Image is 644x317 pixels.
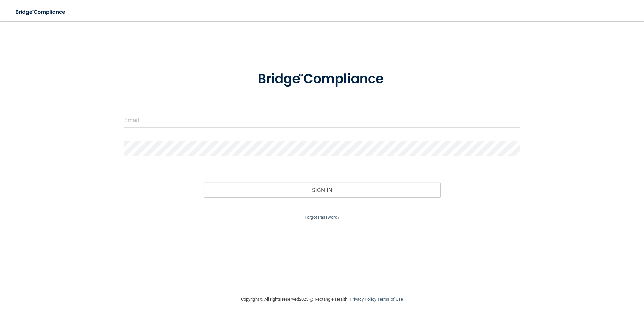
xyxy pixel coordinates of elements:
[124,113,520,128] input: Email
[10,5,72,19] img: bridge_compliance_login_screen.278c3ca4.svg
[305,215,339,220] a: Forgot Password?
[350,297,376,302] a: Privacy Policy
[204,182,441,197] button: Sign In
[200,288,444,310] div: Copyright © All rights reserved 2025 @ Rectangle Health | |
[244,62,400,97] img: bridge_compliance_login_screen.278c3ca4.svg
[377,297,403,302] a: Terms of Use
